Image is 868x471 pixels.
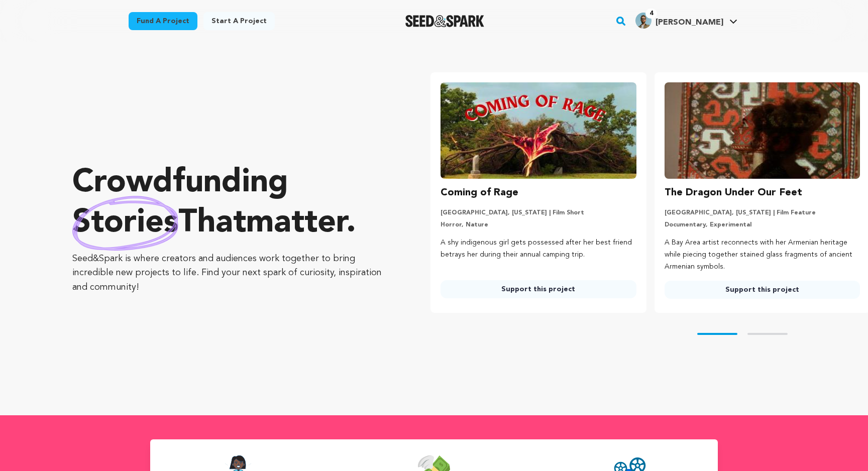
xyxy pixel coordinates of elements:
p: Seed&Spark is where creators and audiences work together to bring incredible new projects to life... [72,252,390,295]
img: 352d793b21321a02.png [635,13,652,29]
span: Tyler O.'s Profile [633,11,739,32]
span: matter [246,207,346,240]
h3: Coming of Rage [441,185,518,201]
img: Coming of Rage image [441,82,636,179]
img: hand sketched image [72,196,178,251]
img: The Dragon Under Our Feet image [665,82,860,179]
p: Documentary, Experimental [665,221,860,229]
p: [GEOGRAPHIC_DATA], [US_STATE] | Film Feature [665,209,860,217]
span: [PERSON_NAME] [656,19,723,27]
h3: The Dragon Under Our Feet [665,185,802,201]
p: Horror, Nature [441,221,636,229]
p: [GEOGRAPHIC_DATA], [US_STATE] | Film Short [441,209,636,217]
a: Seed&Spark Homepage [405,15,484,27]
a: Tyler O.'s Profile [633,11,739,29]
img: Seed&Spark Logo Dark Mode [405,15,484,27]
div: Tyler O.'s Profile [635,13,723,29]
p: Crowdfunding that . [72,163,390,244]
a: Support this project [665,281,860,299]
span: 4 [645,9,657,19]
p: A shy indigenous girl gets possessed after her best friend betrays her during their annual campin... [441,237,636,261]
a: Start a project [203,12,275,30]
a: Fund a project [129,12,197,30]
a: Support this project [441,280,636,298]
p: A Bay Area artist reconnects with her Armenian heritage while piecing together stained glass frag... [665,237,860,273]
